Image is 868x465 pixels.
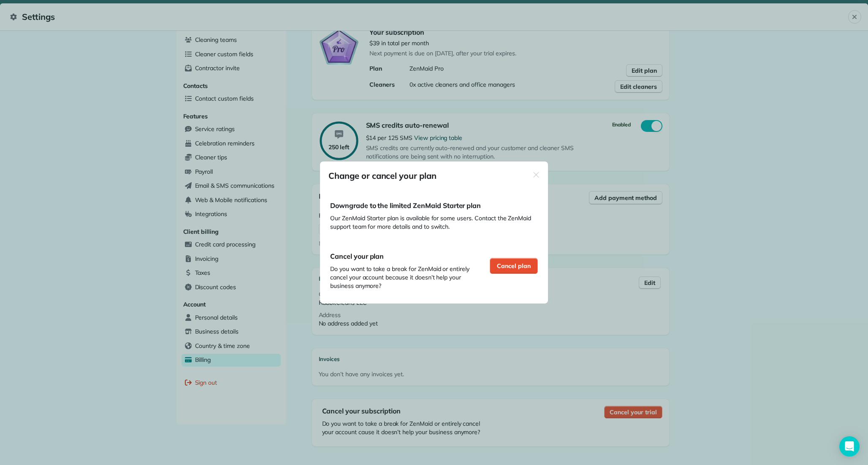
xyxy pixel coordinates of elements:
[497,262,531,270] span: Cancel plan
[330,201,481,210] span: Downgrade to the limited ZenMaid Starter plan
[330,214,538,231] span: Our ZenMaid Starter plan is available for some users. Contact the ZenMaid support team for more d...
[330,265,473,290] span: Do you want to take a break for ZenMaid or entirely cancel your account because it doesn’t help y...
[330,252,384,260] span: Cancel your plan
[328,170,437,182] h1: Change or cancel your plan
[490,258,538,274] button: Cancel plan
